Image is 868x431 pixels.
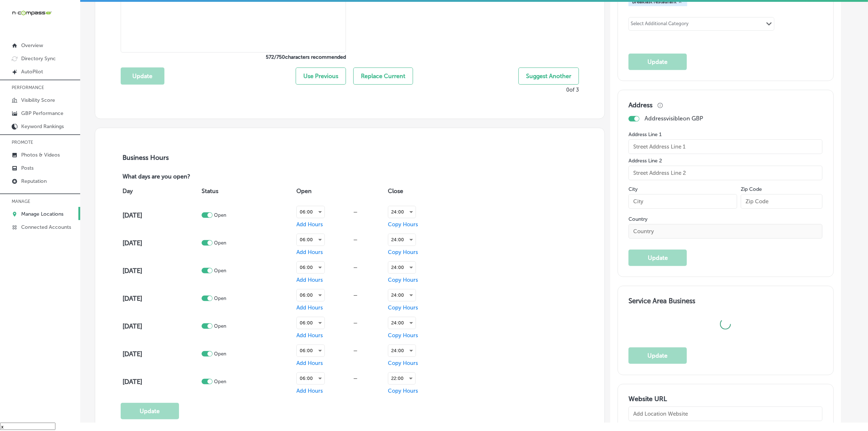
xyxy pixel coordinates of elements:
[21,152,60,158] p: Photos & Videos
[628,186,638,192] label: City
[121,68,164,85] button: Update
[388,206,416,218] div: 24:00
[214,268,226,273] p: Open
[21,110,63,116] p: GBP Performance
[628,166,822,180] input: Street Address Line 2
[214,212,226,218] p: Open
[325,265,386,270] div: —
[388,317,416,329] div: 24:00
[12,9,52,16] img: 660ab0bf-5cc7-4cb8-ba1c-48b5ae0f18e60NCTV_CLogo_TV_Black_-500x88.png
[296,360,323,366] span: Add Hours
[297,234,324,246] div: 06:00
[122,350,200,358] h4: [DATE]
[518,68,579,85] button: Suggest Another
[325,292,386,298] div: —
[21,211,63,217] p: Manage Locations
[121,403,179,419] button: Update
[21,123,64,130] p: Keyword Rankings
[296,68,346,85] button: Use Previous
[296,277,323,283] span: Add Hours
[628,54,687,70] button: Update
[214,240,226,246] p: Open
[121,154,579,162] h3: Business Hours
[297,317,324,329] div: 06:00
[295,181,386,201] th: Open
[628,216,822,222] label: Country
[21,69,43,75] p: AutoPilot
[21,42,43,49] p: Overview
[296,304,323,311] span: Add Hours
[388,360,418,366] span: Copy Hours
[122,211,200,219] h4: [DATE]
[122,378,200,386] h4: [DATE]
[628,158,822,164] label: Address Line 2
[388,332,418,339] span: Copy Hours
[631,21,689,29] div: Select Additional Category
[628,250,687,266] button: Update
[325,348,386,353] div: —
[214,323,226,329] p: Open
[628,139,822,154] input: Street Address Line 1
[741,186,762,192] label: Zip Code
[296,388,323,394] span: Add Hours
[628,194,737,209] input: City
[628,131,822,138] label: Address Line 1
[297,206,324,218] div: 06:00
[388,345,416,357] div: 24:00
[214,296,226,301] p: Open
[388,289,416,301] div: 24:00
[741,194,822,209] input: Zip Code
[628,347,687,364] button: Update
[628,101,653,109] h3: Address
[121,181,200,201] th: Day
[325,376,386,381] div: —
[122,295,200,303] h4: [DATE]
[21,178,47,184] p: Reputation
[388,249,418,255] span: Copy Hours
[388,373,415,384] div: 22:00
[297,345,324,357] div: 06:00
[386,181,464,201] th: Close
[21,97,55,103] p: Visibility Score
[121,54,346,60] label: 572 / 750 characters recommended
[325,320,386,326] div: —
[628,297,822,308] h3: Service Area Business
[388,234,416,246] div: 24:00
[21,224,71,230] p: Connected Accounts
[122,267,200,275] h4: [DATE]
[21,55,56,62] p: Directory Sync
[21,165,34,171] p: Posts
[388,388,418,394] span: Copy Hours
[388,277,418,283] span: Copy Hours
[388,304,418,311] span: Copy Hours
[388,221,418,228] span: Copy Hours
[121,173,242,181] p: What days are you open?
[200,181,295,201] th: Status
[297,373,324,384] div: 06:00
[296,221,323,228] span: Add Hours
[388,262,416,273] div: 24:00
[296,249,323,255] span: Add Hours
[628,224,822,239] input: Country
[296,332,323,339] span: Add Hours
[566,86,579,93] p: 0 of 3
[628,407,822,421] input: Add Location Website
[297,262,324,273] div: 06:00
[214,379,226,384] p: Open
[214,351,226,357] p: Open
[353,68,413,85] button: Replace Current
[297,289,324,301] div: 06:00
[628,395,822,403] h3: Website URL
[325,237,386,242] div: —
[122,322,200,330] h4: [DATE]
[122,239,200,247] h4: [DATE]
[645,115,703,122] p: Address visible on GBP
[325,209,386,215] div: —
